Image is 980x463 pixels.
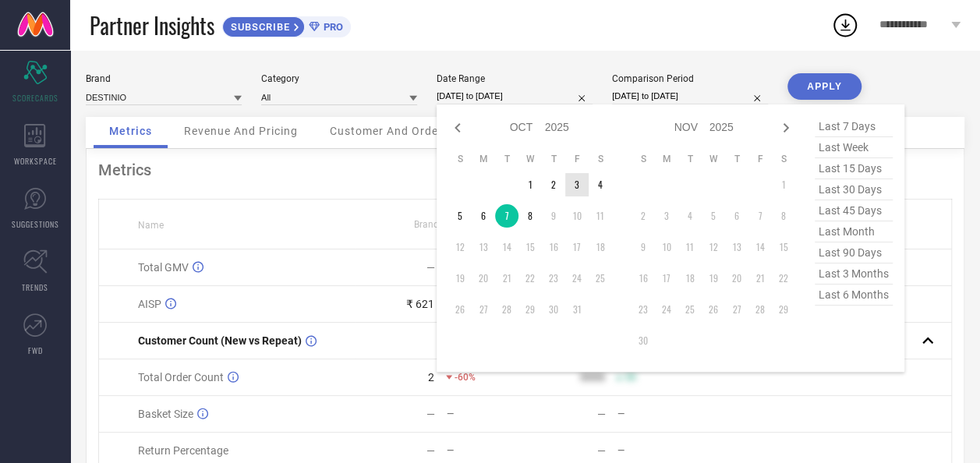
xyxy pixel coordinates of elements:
td: Sun Nov 16 2025 [632,267,655,290]
span: last 7 days [815,116,893,137]
span: Total GMV [138,261,189,274]
td: Fri Oct 31 2025 [565,298,589,321]
span: Revenue And Pricing [184,125,298,137]
td: Sun Oct 19 2025 [448,267,472,290]
th: Wednesday [518,153,542,165]
div: — [426,408,435,420]
div: — [447,445,525,456]
td: Fri Nov 21 2025 [748,267,772,290]
th: Tuesday [495,153,518,165]
span: PRO [320,21,343,33]
td: Sat Oct 11 2025 [589,204,612,228]
td: Tue Oct 28 2025 [495,298,518,321]
span: Basket Size [138,408,193,420]
td: Sat Nov 01 2025 [772,173,795,196]
div: — [596,408,605,420]
div: — [447,408,525,419]
span: WORKSPACE [14,155,57,167]
span: -60% [455,372,476,383]
span: last 6 months [815,285,893,306]
div: Category [261,73,417,84]
td: Tue Nov 18 2025 [678,267,702,290]
td: Sat Nov 29 2025 [772,298,795,321]
span: Brand Value [414,219,465,230]
div: Brand [86,73,242,84]
td: Wed Oct 29 2025 [518,298,542,321]
td: Sat Oct 18 2025 [589,235,612,259]
th: Sunday [632,153,655,165]
span: SUGGESTIONS [12,218,59,230]
button: APPLY [787,73,861,100]
span: TRENDS [22,281,48,293]
td: Wed Nov 26 2025 [702,298,725,321]
span: 50 [624,372,635,383]
th: Friday [565,153,589,165]
th: Sunday [448,153,472,165]
td: Mon Nov 10 2025 [655,235,678,259]
td: Thu Oct 16 2025 [542,235,565,259]
span: Name [138,220,164,231]
span: AISP [138,298,161,310]
div: Next month [777,118,795,137]
span: last week [815,137,893,158]
span: last 3 months [815,263,893,285]
td: Fri Oct 17 2025 [565,235,589,259]
span: last 30 days [815,179,893,200]
td: Fri Oct 03 2025 [565,173,589,196]
td: Thu Nov 13 2025 [725,235,748,259]
td: Wed Oct 15 2025 [518,235,542,259]
th: Saturday [772,153,795,165]
td: Tue Oct 21 2025 [495,267,518,290]
div: — [617,408,695,419]
th: Wednesday [702,153,725,165]
div: 9999 [579,371,604,383]
span: Customer And Orders [330,125,449,137]
td: Fri Nov 07 2025 [748,204,772,228]
div: Comparison Period [612,73,768,84]
td: Sun Oct 26 2025 [448,298,472,321]
th: Thursday [725,153,748,165]
td: Thu Nov 27 2025 [725,298,748,321]
th: Monday [472,153,495,165]
td: Wed Oct 01 2025 [518,173,542,196]
span: Metrics [109,125,152,137]
th: Thursday [542,153,565,165]
span: last month [815,221,893,242]
th: Tuesday [678,153,702,165]
div: Metrics [98,161,952,179]
td: Tue Oct 14 2025 [495,235,518,259]
td: Mon Nov 24 2025 [655,298,678,321]
td: Sun Nov 02 2025 [632,204,655,228]
span: SUBSCRIBE [223,21,294,33]
div: Open download list [831,11,859,39]
div: 2 [428,371,434,383]
td: Thu Nov 20 2025 [725,267,748,290]
input: Select date range [437,88,593,104]
div: ₹ 621 [406,298,434,310]
td: Tue Nov 25 2025 [678,298,702,321]
span: last 90 days [815,242,893,263]
td: Fri Oct 24 2025 [565,267,589,290]
input: Select comparison period [612,88,768,104]
td: Mon Nov 17 2025 [655,267,678,290]
td: Mon Oct 13 2025 [472,235,495,259]
td: Fri Nov 28 2025 [748,298,772,321]
div: — [596,444,605,457]
td: Wed Oct 22 2025 [518,267,542,290]
td: Sun Oct 12 2025 [448,235,472,259]
a: SUBSCRIBEPRO [222,12,351,37]
td: Sun Nov 09 2025 [632,235,655,259]
td: Sun Oct 05 2025 [448,204,472,228]
td: Tue Nov 04 2025 [678,204,702,228]
td: Wed Nov 19 2025 [702,267,725,290]
span: Total Order Count [138,371,224,383]
td: Sat Nov 08 2025 [772,204,795,228]
td: Thu Oct 09 2025 [542,204,565,228]
td: Mon Nov 03 2025 [655,204,678,228]
span: Return Percentage [138,444,228,457]
th: Saturday [589,153,612,165]
span: last 45 days [815,200,893,221]
th: Monday [655,153,678,165]
td: Sat Nov 15 2025 [772,235,795,259]
td: Thu Nov 06 2025 [725,204,748,228]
